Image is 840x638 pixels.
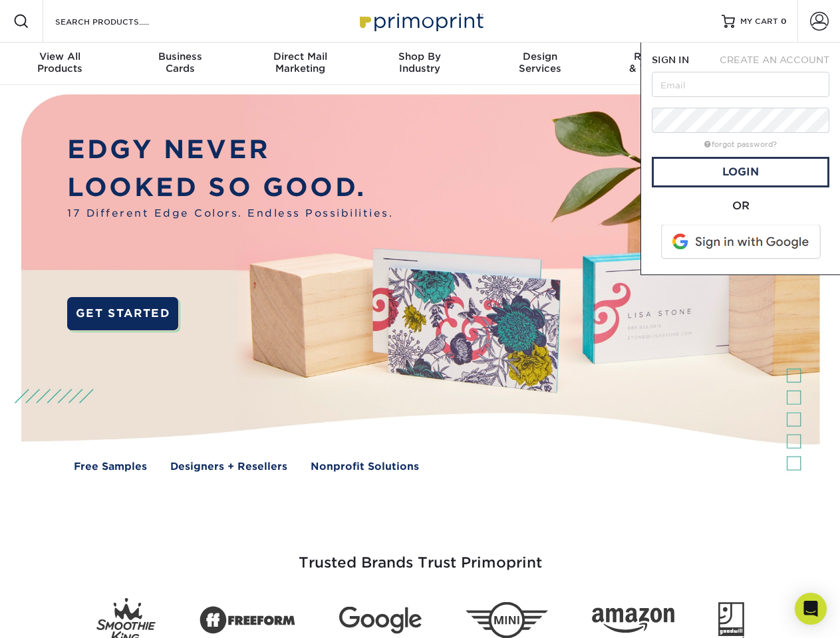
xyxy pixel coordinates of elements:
p: EDGY NEVER [67,131,393,169]
div: Cards [120,51,239,74]
span: SIGN IN [652,54,689,65]
a: BusinessCards [120,43,239,85]
span: Business [120,51,239,62]
a: Free Samples [74,459,147,475]
iframe: Google Customer Reviews [3,597,113,633]
img: Goodwill [718,602,744,638]
a: Nonprofit Solutions [311,459,419,475]
div: Open Intercom Messenger [795,593,827,625]
span: 17 Different Edge Colors. Endless Possibilities. [67,206,393,221]
a: Designers + Resellers [170,459,287,475]
img: Amazon [592,608,674,633]
span: Resources [600,51,720,62]
a: Direct MailMarketing [240,43,360,85]
div: Marketing [240,51,360,74]
a: Resources& Templates [600,43,720,85]
span: 0 [781,17,787,26]
input: SEARCH PRODUCTS..... [54,13,184,29]
a: Shop ByIndustry [360,43,480,85]
a: Login [652,157,829,187]
div: OR [652,198,829,214]
input: Email [652,72,829,97]
div: & Templates [600,51,720,74]
span: Direct Mail [240,51,360,62]
a: DesignServices [480,43,600,85]
img: Google [339,607,422,634]
span: Design [480,51,600,62]
span: CREATE AN ACCOUNT [720,54,829,65]
p: LOOKED SO GOOD. [67,169,393,207]
a: GET STARTED [67,297,178,330]
h3: Trusted Brands Trust Primoprint [31,522,809,587]
img: Primoprint [354,7,487,35]
div: Industry [360,51,480,74]
a: forgot password? [704,140,777,149]
div: Services [480,51,600,74]
span: Shop By [360,51,480,62]
span: MY CART [740,16,778,27]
